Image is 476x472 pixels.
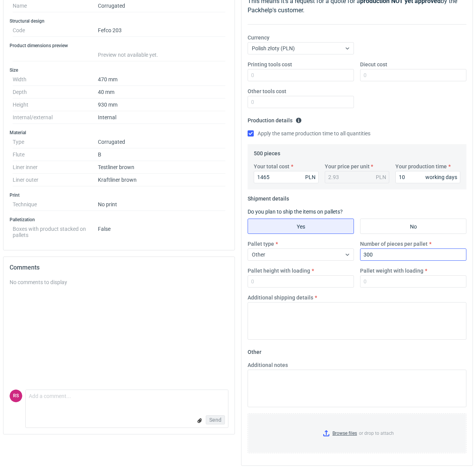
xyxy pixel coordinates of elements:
[248,294,313,301] label: Additional shipping details
[360,69,466,81] input: 0
[254,171,319,183] input: 0
[13,99,98,111] dt: Height
[395,171,460,183] input: 0
[252,45,295,51] span: Polish złoty (PLN)
[13,136,98,148] dt: Type
[248,240,274,248] label: Pallet type
[10,67,228,73] h3: Size
[98,148,225,161] dd: B
[248,414,466,453] label: or drop to attach
[13,24,98,37] dt: Code
[98,198,225,211] dd: No print
[10,18,228,24] h3: Structural design
[305,173,316,181] div: PLN
[360,248,466,261] input: 0
[425,173,457,181] div: working days
[248,114,302,123] legend: Production details
[10,192,228,198] h3: Print
[10,278,228,286] div: No comments to display
[10,43,228,49] h3: Product dimensions preview
[360,219,466,234] label: No
[248,96,354,108] input: 0
[206,415,225,424] button: Send
[360,275,466,288] input: 0
[13,86,98,99] dt: Depth
[98,86,225,99] dd: 40 mm
[98,73,225,86] dd: 470 mm
[10,130,228,136] h3: Material
[248,87,286,95] label: Other tools cost
[395,163,447,170] label: Your production time
[248,192,289,202] legend: Shipment details
[13,148,98,161] dt: Flute
[98,161,225,174] dd: Testliner brown
[98,223,225,238] dd: False
[10,390,22,402] div: Rafał Stani
[10,217,228,223] h3: Palletization
[360,267,423,275] label: Pallet weight with loading
[98,111,225,124] dd: Internal
[360,240,428,248] label: Number of pieces per pallet
[98,52,158,58] span: Preview not available yet.
[325,163,370,170] label: Your price per unit
[13,111,98,124] dt: Internal/external
[98,136,225,148] dd: Corrugated
[10,390,22,402] figcaption: RS
[248,267,310,275] label: Pallet height with loading
[248,219,354,234] label: Yes
[98,24,225,37] dd: Fefco 203
[13,223,98,238] dt: Boxes with product stacked on pallets
[13,73,98,86] dt: Width
[252,252,265,258] span: Other
[248,130,370,137] label: Apply the same production time to all quantities
[248,61,292,68] label: Printing tools cost
[209,417,221,423] span: Send
[254,163,289,170] label: Your total cost
[13,174,98,186] dt: Liner outer
[10,263,228,272] h2: Comments
[248,34,269,41] label: Currency
[13,198,98,211] dt: Technique
[248,346,261,355] legend: Other
[376,173,386,181] div: PLN
[98,174,225,186] dd: Kraftliner brown
[248,275,354,288] input: 0
[13,161,98,174] dt: Liner inner
[98,99,225,111] dd: 930 mm
[248,209,343,215] label: Do you plan to ship the items on pallets?
[360,61,387,68] label: Diecut cost
[248,69,354,81] input: 0
[254,147,280,156] legend: 500 pieces
[248,361,288,369] label: Additional notes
